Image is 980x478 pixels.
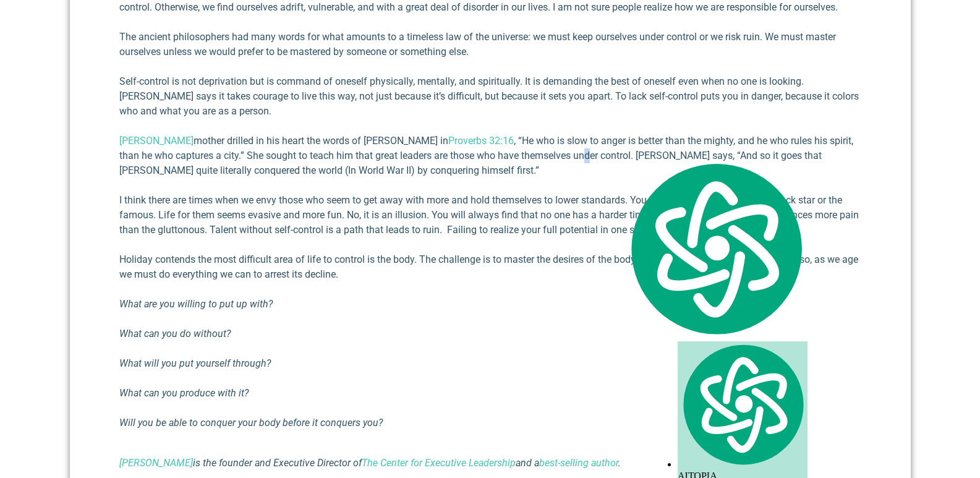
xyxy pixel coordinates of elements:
p: I think there are times when we envy those who seem to get away with more and hold themselves to ... [119,193,861,237]
p: Self-control is not deprivation but is command of oneself physically, mentally, and spiritually. ... [119,74,861,119]
a: best-selling author [539,457,618,469]
em: Will you be able to conquer your body before it conquers you? [119,417,383,429]
p: Holiday contends the most difficult area of life to control is the body. The challenge is to mast... [119,252,861,282]
em: What can you produce with it? [119,387,249,399]
a: Proverbs 32:16 [448,135,514,147]
em: What will you put yourself through? [119,357,271,369]
em: What can you do without? [119,328,231,339]
p: mother drilled in his heart the words of [PERSON_NAME] in , “He who is slow to anger is better th... [119,134,861,178]
a: The Center for Executive Leadership [362,457,516,469]
img: logo.svg [623,159,807,338]
i: is the founder and Executive Director of and a . [119,457,621,469]
em: What are you willing to put up with? [119,298,273,310]
a: [PERSON_NAME] [119,135,194,147]
p: The ancient philosophers had many words for what amounts to a timeless law of the universe: we mu... [119,30,861,59]
a: [PERSON_NAME] [119,457,193,469]
img: logo.svg [678,341,807,468]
